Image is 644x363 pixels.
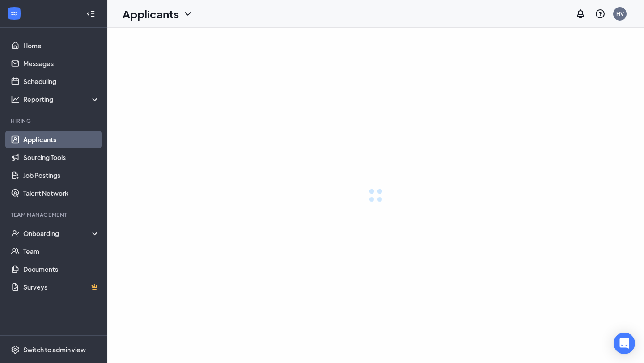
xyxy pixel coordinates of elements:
svg: WorkstreamLogo [10,9,19,18]
a: Job Postings [23,166,100,184]
div: Hiring [11,117,98,125]
a: Home [23,37,100,55]
div: HV [616,10,624,17]
svg: Notifications [575,8,586,19]
div: Reporting [23,95,100,104]
a: Sourcing Tools [23,148,100,166]
svg: Collapse [86,9,95,18]
div: Switch to admin view [23,345,86,354]
a: Documents [23,260,100,278]
div: Onboarding [23,229,100,238]
a: Scheduling [23,72,100,90]
svg: ChevronDown [182,8,193,19]
svg: Analysis [11,95,20,104]
div: Open Intercom Messenger [614,333,635,354]
a: Messages [23,55,100,72]
a: Talent Network [23,184,100,202]
svg: QuestionInfo [595,8,606,19]
a: Applicants [23,131,100,148]
a: SurveysCrown [23,278,100,296]
svg: UserCheck [11,229,20,238]
svg: Settings [11,345,20,354]
div: Team Management [11,211,98,219]
h1: Applicants [123,6,179,21]
a: Team [23,242,100,260]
